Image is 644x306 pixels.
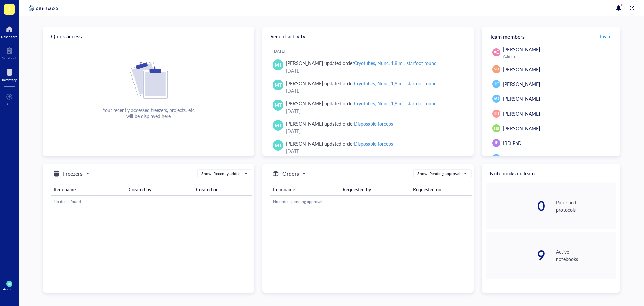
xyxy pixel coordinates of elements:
[286,67,463,74] div: [DATE]
[268,117,468,137] a: MT[PERSON_NAME] updated orderDisposable forceps[DATE]
[354,60,436,67] div: Cryotubes, Nunc, 1,8 ml, starfoot round
[354,120,393,127] div: Disposable forceps
[503,140,522,146] span: IBD PhD
[286,87,463,94] div: [DATE]
[268,77,468,97] a: MT[PERSON_NAME] updated orderCryotubes, Nunc, 1,8 ml, starfoot round[DATE]
[486,199,545,213] div: 0
[503,54,613,59] div: Admin
[130,62,168,99] img: Cf+DiIyRRx+BTSbnYhsZzE9to3+AfuhVxcka4spAAAAAElFTkSuQmCC
[600,33,611,40] span: Invite
[3,287,16,291] div: Account
[482,164,620,183] div: Notebooks in Team
[268,137,468,158] a: MT[PERSON_NAME] updated orderDisposable forceps[DATE]
[494,67,499,72] span: MD
[43,27,254,46] div: Quick access
[51,183,126,196] th: Item name
[275,81,282,89] span: MT
[494,49,499,55] span: AC
[286,120,393,127] div: [PERSON_NAME] updated order
[27,4,60,12] img: genemod-logo
[503,95,540,102] span: [PERSON_NAME]
[410,183,472,196] th: Requested on
[273,199,469,205] div: No orders pending approval
[6,102,13,106] div: Add
[556,248,616,263] div: Active notebooks
[275,142,282,149] span: MT
[556,199,616,213] div: Published protocols
[600,31,612,42] button: Invite
[354,140,393,147] div: Disposable forceps
[417,171,460,177] div: Show: Pending approval
[270,183,340,196] th: Item name
[494,81,499,87] span: TC
[275,122,282,129] span: MT
[486,249,545,262] div: 9
[8,282,11,285] span: MT
[503,46,540,53] span: [PERSON_NAME]
[286,127,463,135] div: [DATE]
[503,125,540,132] span: [PERSON_NAME]
[1,35,18,39] div: Dashboard
[503,155,533,161] span: Kaline Arnauts
[354,80,436,87] div: Cryotubes, Nunc, 1,8 ml, starfoot round
[1,24,18,39] a: Dashboard
[503,66,540,73] span: [PERSON_NAME]
[9,4,10,13] span: I
[286,140,393,147] div: [PERSON_NAME] updated order
[275,61,282,69] span: MT
[2,67,17,82] a: Inventory
[482,27,620,46] div: Team members
[268,97,468,117] a: MT[PERSON_NAME] updated orderCryotubes, Nunc, 1,8 ml, starfoot round[DATE]
[503,110,540,117] span: [PERSON_NAME]
[193,183,252,196] th: Created on
[494,111,499,116] span: HH
[268,57,468,77] a: MT[PERSON_NAME] updated orderCryotubes, Nunc, 1,8 ml, starfoot round[DATE]
[494,126,499,131] span: HB
[494,155,499,161] span: KA
[495,140,498,146] span: IP
[286,100,437,107] div: [PERSON_NAME] updated order
[54,199,250,205] div: No items found
[2,45,17,60] a: Notebook
[103,107,195,119] div: Your recently accessed freezers, projects, etc will be displayed here
[282,170,299,178] h5: Orders
[286,59,437,67] div: [PERSON_NAME] updated order
[286,107,463,115] div: [DATE]
[126,183,193,196] th: Created by
[63,170,83,178] h5: Freezers
[354,100,436,107] div: Cryotubes, Nunc, 1,8 ml, starfoot round
[494,96,499,102] span: SO
[275,101,282,109] span: MT
[273,49,468,54] div: [DATE]
[262,27,474,46] div: Recent activity
[340,183,410,196] th: Requested by
[2,78,17,82] div: Inventory
[2,56,17,60] div: Notebook
[286,80,437,87] div: [PERSON_NAME] updated order
[503,81,540,87] span: [PERSON_NAME]
[201,171,241,177] div: Show: Recently added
